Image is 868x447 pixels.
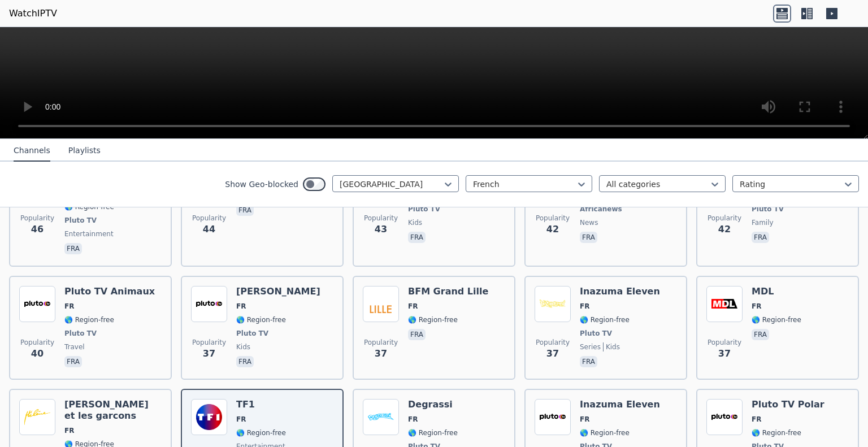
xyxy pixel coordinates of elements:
[752,315,801,324] span: 🌎 Region-free
[580,342,601,351] span: series
[408,329,426,340] p: fra
[752,232,769,243] p: fra
[64,399,162,422] h6: [PERSON_NAME] et les garcons
[408,218,422,227] span: kids
[363,399,399,435] img: Degrassi
[718,223,731,236] span: 42
[64,286,155,297] h6: Pluto TV Animaux
[20,338,54,347] span: Popularity
[408,315,458,324] span: 🌎 Region-free
[536,338,570,347] span: Popularity
[408,205,440,214] span: Pluto TV
[236,356,254,367] p: fra
[580,329,612,338] span: Pluto TV
[752,329,769,340] p: fra
[364,338,398,347] span: Popularity
[580,205,622,214] span: Africanews
[580,232,597,243] p: fra
[408,302,418,311] span: FR
[236,286,320,297] h6: [PERSON_NAME]
[752,286,801,297] h6: MDL
[580,302,589,311] span: FR
[191,286,227,322] img: Angela Anaconda
[546,347,559,361] span: 37
[64,329,97,338] span: Pluto TV
[64,315,114,324] span: 🌎 Region-free
[64,426,74,435] span: FR
[535,286,571,322] img: Inazuma Eleven
[19,286,55,322] img: Pluto TV Animaux
[19,399,55,435] img: Helene et les garcons
[236,415,246,424] span: FR
[9,7,57,20] a: WatchIPTV
[535,399,571,435] img: Inazuma Eleven
[236,342,250,351] span: kids
[708,338,741,347] span: Popularity
[408,286,488,297] h6: BFM Grand Lille
[64,356,82,367] p: fra
[580,218,598,227] span: news
[14,140,50,162] button: Channels
[706,399,743,435] img: Pluto TV Polar
[580,315,630,324] span: 🌎 Region-free
[718,347,731,361] span: 37
[363,286,399,322] img: BFM Grand Lille
[192,214,226,223] span: Popularity
[408,399,458,410] h6: Degrassi
[236,428,286,437] span: 🌎 Region-free
[236,329,268,338] span: Pluto TV
[68,140,101,162] button: Playlists
[203,347,215,361] span: 37
[64,216,97,225] span: Pluto TV
[31,347,44,361] span: 40
[546,223,559,236] span: 42
[580,399,660,410] h6: Inazuma Eleven
[706,286,743,322] img: MDL
[580,428,630,437] span: 🌎 Region-free
[752,428,801,437] span: 🌎 Region-free
[64,243,82,254] p: fra
[236,399,286,410] h6: TF1
[203,223,215,236] span: 44
[752,415,761,424] span: FR
[580,415,589,424] span: FR
[64,229,114,238] span: entertainment
[236,205,254,216] p: fra
[20,214,54,223] span: Popularity
[708,214,741,223] span: Popularity
[375,347,387,361] span: 37
[64,342,85,351] span: travel
[375,223,387,236] span: 43
[536,214,570,223] span: Popularity
[191,399,227,435] img: TF1
[752,302,761,311] span: FR
[580,356,597,367] p: fra
[603,342,620,351] span: kids
[225,179,298,190] label: Show Geo-blocked
[236,302,246,311] span: FR
[236,315,286,324] span: 🌎 Region-free
[580,286,660,297] h6: Inazuma Eleven
[408,232,426,243] p: fra
[408,428,458,437] span: 🌎 Region-free
[64,302,74,311] span: FR
[752,399,824,410] h6: Pluto TV Polar
[752,218,774,227] span: family
[364,214,398,223] span: Popularity
[408,415,418,424] span: FR
[192,338,226,347] span: Popularity
[31,223,44,236] span: 46
[752,205,784,214] span: Pluto TV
